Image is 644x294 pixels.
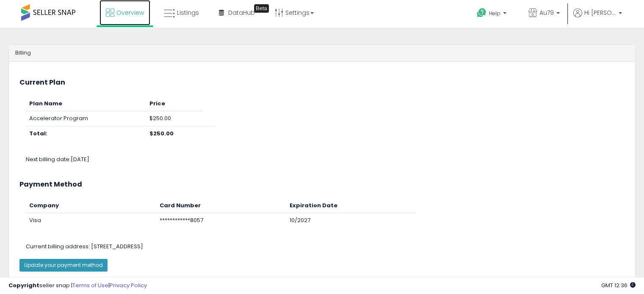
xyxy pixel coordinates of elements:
[8,282,147,290] div: seller snap | |
[19,243,637,251] div: [STREET_ADDRESS]
[19,259,108,272] button: Update your payment method
[177,8,199,17] span: Listings
[26,198,156,213] th: Company
[19,181,625,188] h3: Payment Method
[254,4,269,13] div: Tooltip anchor
[156,198,287,213] th: Card Number
[19,79,625,86] h3: Current Plan
[286,198,417,213] th: Expiration Date
[26,213,156,228] td: Visa
[146,111,203,126] td: $250.00
[110,281,147,289] a: Privacy Policy
[26,242,90,250] span: Current billing address:
[26,111,146,126] td: Accelerator Program
[8,281,39,289] strong: Copyright
[539,8,554,17] span: Au79
[286,213,417,228] td: 10/2027
[19,156,637,164] div: Next billing date: [DATE]
[476,8,487,18] i: Get Help
[573,8,622,27] a: Hi [PERSON_NAME]
[601,281,636,289] span: 2025-10-8 12:36 GMT
[116,8,144,17] span: Overview
[470,1,515,27] a: Help
[489,10,500,17] span: Help
[228,8,255,17] span: DataHub
[584,8,616,17] span: Hi [PERSON_NAME]
[146,96,203,111] th: Price
[29,129,47,137] b: Total:
[26,96,146,111] th: Plan Name
[149,129,174,137] b: $250.00
[9,45,635,62] div: Billing
[72,281,108,289] a: Terms of Use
